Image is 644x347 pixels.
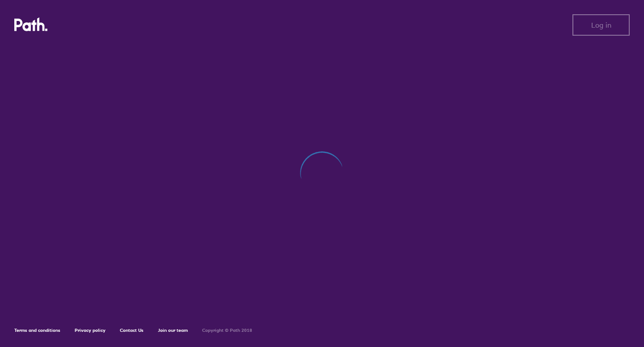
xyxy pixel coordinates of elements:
[75,327,106,333] a: Privacy policy
[14,327,60,333] a: Terms and conditions
[591,21,611,29] span: Log in
[572,14,630,36] button: Log in
[120,327,144,333] a: Contact Us
[202,328,252,333] h6: Copyright © Path 2018
[158,327,188,333] a: Join our team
